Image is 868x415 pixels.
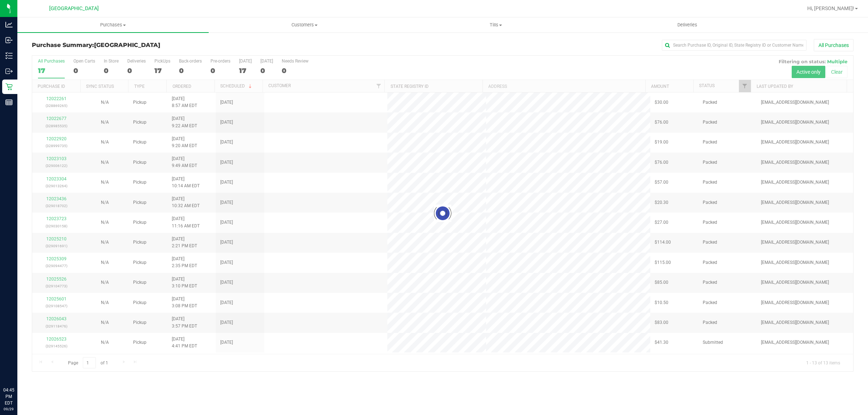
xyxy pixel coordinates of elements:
[17,17,209,33] a: Purchases
[5,68,13,75] inline-svg: Outbound
[807,5,854,11] span: Hi, [PERSON_NAME]!
[5,21,13,28] inline-svg: Analytics
[3,406,14,412] p: 09/29
[94,42,160,48] span: [GEOGRAPHIC_DATA]
[5,52,13,59] inline-svg: Inventory
[5,37,13,44] inline-svg: Inbound
[662,40,807,51] input: Search Purchase ID, Original ID, State Registry ID or Customer Name...
[5,99,13,106] inline-svg: Reports
[21,356,30,365] iframe: Resource center unread badge
[400,22,591,28] span: Tills
[209,22,400,28] span: Customers
[17,22,209,28] span: Purchases
[668,22,707,28] span: Deliveries
[7,357,29,379] iframe: Resource center
[5,83,13,90] inline-svg: Retail
[49,5,99,12] span: [GEOGRAPHIC_DATA]
[400,17,591,33] a: Tills
[814,39,854,51] button: All Purchases
[3,387,14,406] p: 04:45 PM EDT
[209,17,400,33] a: Customers
[32,42,306,48] h3: Purchase Summary:
[592,17,783,33] a: Deliveries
